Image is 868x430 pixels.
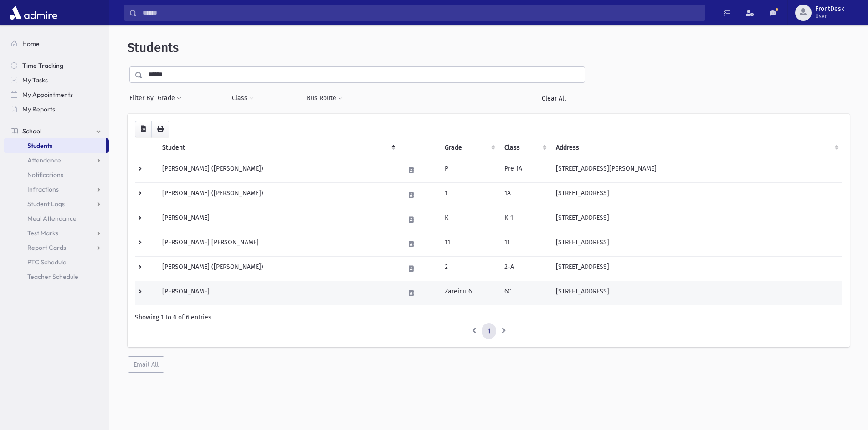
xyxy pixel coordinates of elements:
[439,256,499,281] td: 2
[482,323,496,339] a: 1
[22,61,63,70] span: Time Tracking
[499,281,550,305] td: 6C
[815,13,844,20] span: User
[550,232,842,256] td: [STREET_ADDRESS]
[499,182,550,207] td: 1A
[4,36,109,51] a: Home
[439,207,499,232] td: K
[27,185,59,193] span: Infractions
[151,121,169,137] button: Print
[499,137,550,158] th: Class: activate to sort column ascending
[157,90,182,106] button: Grade
[231,90,254,106] button: Class
[550,137,842,158] th: Address: activate to sort column ascending
[439,137,499,158] th: Grade: activate to sort column ascending
[4,211,109,226] a: Meal Attendance
[22,105,55,113] span: My Reports
[4,240,109,255] a: Report Cards
[27,214,77,223] span: Meal Attendance
[157,207,399,232] td: [PERSON_NAME]
[550,256,842,281] td: [STREET_ADDRESS]
[22,40,40,48] span: Home
[306,90,343,106] button: Bus Route
[499,207,550,232] td: K-1
[439,182,499,207] td: 1
[499,232,550,256] td: 11
[4,255,109,269] a: PTC Schedule
[135,313,842,322] div: Showing 1 to 6 of 6 entries
[27,200,65,208] span: Student Logs
[4,197,109,211] a: Student Logs
[4,58,109,73] a: Time Tracking
[550,158,842,182] td: [STREET_ADDRESS][PERSON_NAME]
[4,226,109,240] a: Test Marks
[550,182,842,207] td: [STREET_ADDRESS]
[4,73,109,87] a: My Tasks
[550,281,842,305] td: [STREET_ADDRESS]
[157,137,399,158] th: Student: activate to sort column descending
[135,121,152,137] button: CSV
[27,229,58,237] span: Test Marks
[439,232,499,256] td: 11
[4,87,109,102] a: My Appointments
[137,5,705,21] input: Search
[27,243,66,252] span: Report Cards
[522,90,585,106] a: Clear All
[157,232,399,256] td: [PERSON_NAME] [PERSON_NAME]
[157,158,399,182] td: [PERSON_NAME] ([PERSON_NAME])
[129,93,157,103] span: Filter By
[499,256,550,281] td: 2-A
[4,102,109,116] a: My Reports
[4,124,109,138] a: School
[550,207,842,232] td: [STREET_ADDRESS]
[439,281,499,305] td: Zareinu 6
[4,138,106,153] a: Students
[27,258,67,266] span: PTC Schedule
[27,171,63,179] span: Notifications
[499,158,550,182] td: Pre 1A
[22,91,73,99] span: My Appointments
[157,182,399,207] td: [PERSON_NAME] ([PERSON_NAME])
[22,76,48,84] span: My Tasks
[128,40,179,55] span: Students
[439,158,499,182] td: P
[128,356,164,373] button: Email All
[7,4,60,22] img: AdmirePro
[27,142,52,150] span: Students
[4,167,109,182] a: Notifications
[4,153,109,167] a: Attendance
[157,281,399,305] td: [PERSON_NAME]
[27,273,78,281] span: Teacher Schedule
[815,5,844,13] span: FrontDesk
[22,127,41,135] span: School
[4,182,109,197] a: Infractions
[157,256,399,281] td: [PERSON_NAME] ([PERSON_NAME])
[27,156,61,164] span: Attendance
[4,269,109,284] a: Teacher Schedule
